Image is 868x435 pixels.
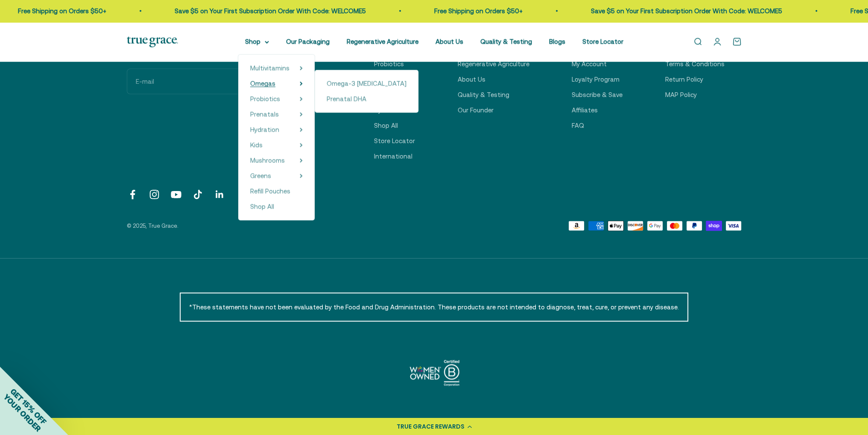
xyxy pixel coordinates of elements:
a: Our Founder [457,105,493,115]
summary: Multivitamins [250,63,303,73]
a: Omega-3 [MEDICAL_DATA] [327,79,406,89]
a: Multivitamins [250,63,289,73]
a: Regenerative Agriculture [347,38,418,45]
a: Probiotics [250,94,280,104]
span: Prenatal DHA [327,95,366,103]
span: Kids [250,141,263,149]
a: Quality & Testing [480,38,532,45]
span: Omegas [250,80,275,87]
a: Kids [250,140,263,150]
summary: Probiotics [250,94,303,104]
a: Mushrooms [250,156,285,166]
span: Refill Pouches [250,188,290,195]
a: Follow on LinkedIn [214,189,225,200]
span: Probiotics [250,95,280,103]
a: Refill Pouches [250,186,303,197]
a: Free Shipping on Orders $50+ [434,7,523,15]
a: Our Packaging [286,38,330,45]
a: Return Policy [665,74,703,85]
span: Mushrooms [250,157,285,164]
a: Regenerative Agriculture [457,59,529,69]
a: Prenatal DHA [327,94,406,104]
a: International [374,151,412,162]
div: TRUE GRACE REWARDS [397,422,465,431]
p: Save $5 on Your First Subscription Order With Code: WELCOME5 [175,6,366,16]
a: Shop All [250,202,303,212]
a: About Us [457,74,485,85]
span: Omega-3 [MEDICAL_DATA] [327,80,406,87]
a: Follow on YouTube [170,189,182,200]
p: © 2025, True Grace. [127,222,178,231]
a: Omegas [250,79,275,89]
summary: Mushrooms [250,156,303,166]
a: MAP Policy [665,90,696,100]
summary: Hydration [250,125,303,135]
p: *These statements have not been evaluated by the Food and Drug Administration. These products are... [180,293,688,322]
summary: Omegas [250,79,303,89]
span: Hydration [250,126,279,133]
a: Follow on Instagram [149,189,160,200]
summary: Prenatals [250,109,303,120]
p: Save $5 on Your First Subscription Order With Code: WELCOME5 [591,6,782,16]
span: GET 15% OFF [9,386,48,426]
a: Hydration [250,125,279,135]
a: Subscribe & Save [572,90,623,100]
a: Store Locator [374,136,415,146]
span: YOUR ORDER [2,392,43,433]
a: About Us [435,38,463,45]
a: Terms & Conditions [665,59,724,69]
a: Loyalty Program [572,74,620,85]
summary: Shop [245,37,269,47]
a: Follow on TikTok [192,189,204,200]
span: Multivitamins [250,65,289,72]
a: Affiliates [572,105,598,115]
a: Greens [250,171,271,181]
a: Store Locator [582,38,623,45]
a: Shop All [374,121,398,131]
summary: Kids [250,140,303,150]
a: My Account [572,59,607,69]
a: FAQ [572,121,584,131]
span: Prenatals [250,111,279,118]
a: Prenatals [250,109,279,120]
a: Follow on Facebook [127,189,138,200]
a: Blogs [549,38,565,45]
summary: Greens [250,171,303,181]
a: Quality & Testing [457,90,509,100]
span: Shop All [250,203,274,210]
span: Greens [250,172,271,179]
a: Free Shipping on Orders $50+ [18,7,106,15]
